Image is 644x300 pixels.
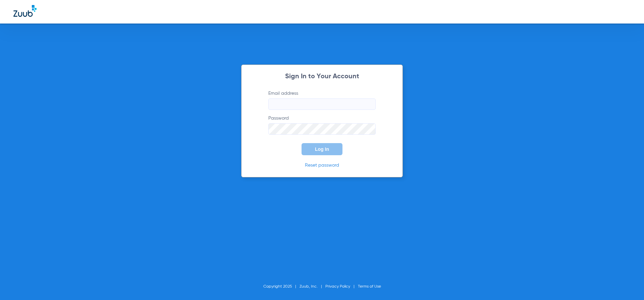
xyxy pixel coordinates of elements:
h2: Sign In to Your Account [258,73,386,80]
input: Email address [268,98,376,110]
a: Reset password [305,163,339,168]
iframe: Chat Widget [610,268,644,300]
label: Password [268,115,376,135]
label: Email address [268,90,376,110]
button: Log In [302,143,342,155]
li: Copyright 2025 [263,283,300,290]
span: Log In [315,146,329,152]
a: Privacy Policy [325,285,350,289]
input: Password [268,123,376,135]
img: Zuub Logo [13,5,37,17]
li: Zuub, Inc. [300,283,325,290]
a: Terms of Use [358,285,381,289]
